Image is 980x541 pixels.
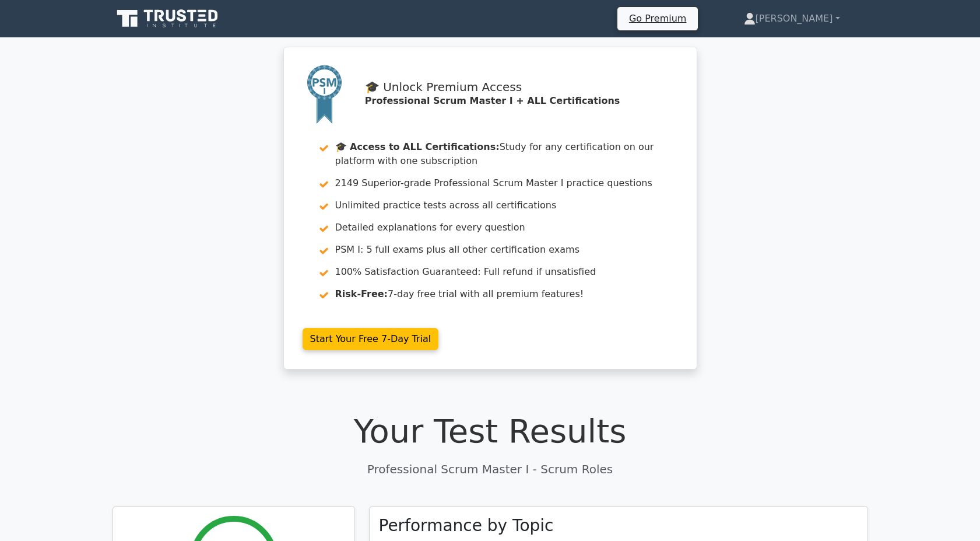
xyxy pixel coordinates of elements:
[379,516,554,536] h3: Performance by Topic
[622,11,693,26] a: Go Premium
[303,328,439,350] a: Start Your Free 7-Day Trial
[716,7,868,30] a: [PERSON_NAME]
[113,411,868,451] h1: Your Test Results
[113,460,868,478] p: Professional Scrum Master I - Scrum Roles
